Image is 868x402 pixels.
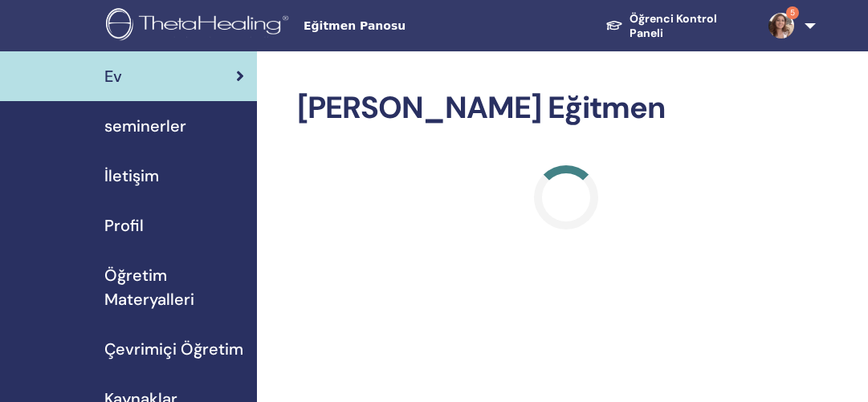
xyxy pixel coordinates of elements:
[104,213,144,238] span: Profil
[768,13,794,39] img: default.jpg
[104,337,243,361] span: Çevrimiçi Öğretim
[104,263,244,311] span: Öğretim Materyalleri
[104,164,159,188] span: İletişim
[104,114,186,138] span: seminerler
[304,18,544,35] span: Eğitmen Panosu
[593,4,756,48] a: Öğrenci Kontrol Paneli
[297,90,835,127] h2: [PERSON_NAME] Eğitmen
[605,19,623,31] img: graduation-cap-white.svg
[104,64,122,88] span: Ev
[786,6,799,19] span: 5
[106,8,294,44] img: logo.png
